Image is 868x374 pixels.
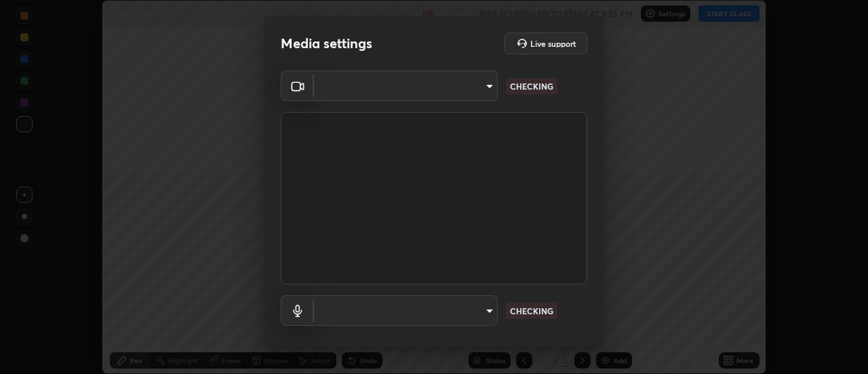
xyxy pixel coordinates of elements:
[510,80,553,92] p: CHECKING
[314,71,498,101] div: ​
[510,305,553,317] p: CHECKING
[530,39,576,48] h5: Live support
[314,295,498,326] div: ​
[281,35,372,52] h2: Media settings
